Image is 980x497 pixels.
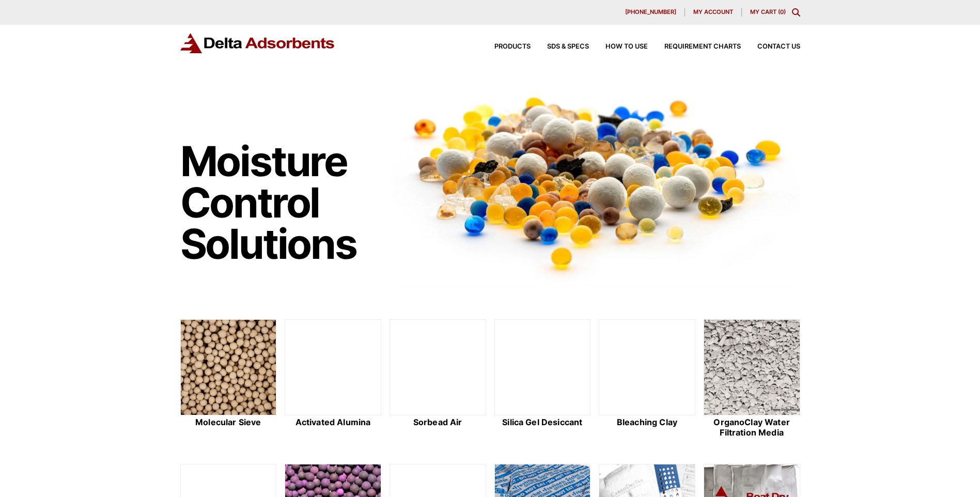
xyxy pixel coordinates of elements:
[599,319,695,439] a: Bleaching Clay
[605,43,648,50] span: How to Use
[390,417,486,427] h2: Sorbead Air
[180,417,277,427] h2: Molecular Sieve
[780,8,784,15] span: 0
[617,8,685,17] a: [PHONE_NUMBER]
[180,141,380,265] h1: Moisture Control Solutions
[693,9,733,15] span: My account
[390,78,800,286] img: Image
[589,43,648,50] a: How to Use
[741,43,800,50] a: Contact Us
[750,8,786,15] a: My Cart (0)
[625,9,676,15] span: [PHONE_NUMBER]
[494,43,531,50] span: Products
[547,43,589,50] span: SDS & SPECS
[704,417,800,437] h2: OrganoClay Water Filtration Media
[648,43,741,50] a: Requirement Charts
[478,43,531,50] a: Products
[180,33,335,53] img: Delta Adsorbents
[792,8,800,17] div: Toggle Modal Content
[531,43,589,50] a: SDS & SPECS
[664,43,741,50] span: Requirement Charts
[685,8,742,17] a: My account
[704,319,800,439] a: OrganoClay Water Filtration Media
[180,319,277,439] a: Molecular Sieve
[494,319,591,439] a: Silica Gel Desiccant
[390,319,486,439] a: Sorbead Air
[285,319,381,439] a: Activated Alumina
[757,43,800,50] span: Contact Us
[285,417,381,427] h2: Activated Alumina
[599,417,695,427] h2: Bleaching Clay
[494,417,591,427] h2: Silica Gel Desiccant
